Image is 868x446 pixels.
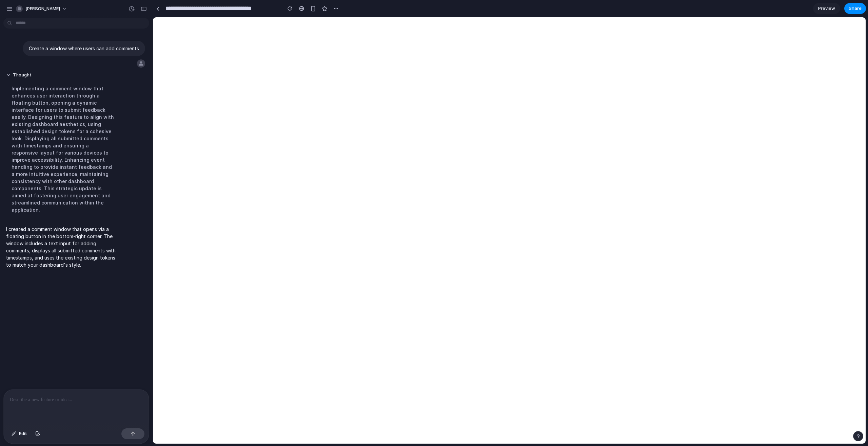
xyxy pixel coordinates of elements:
[849,5,862,12] span: Share
[6,81,119,217] div: Implementing a comment window that enhances user interaction through a floating button, opening a...
[844,3,866,14] button: Share
[25,5,60,12] span: [PERSON_NAME]
[29,45,139,52] p: Create a window where users can add comments
[813,3,840,14] a: Preview
[6,226,119,268] p: I created a comment window that opens via a floating button in the bottom-right corner. The windo...
[13,3,71,14] button: [PERSON_NAME]
[8,428,31,439] button: Edit
[818,5,835,12] span: Preview
[19,430,27,437] span: Edit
